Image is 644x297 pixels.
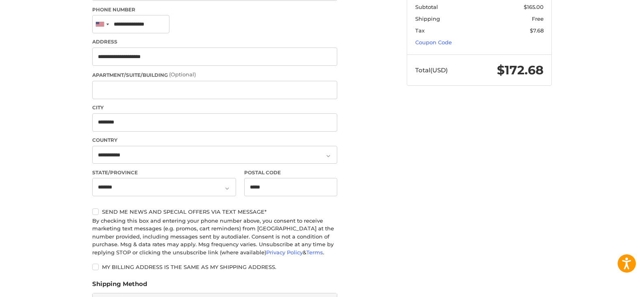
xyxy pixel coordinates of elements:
label: Apartment/Suite/Building [92,71,337,79]
label: Address [92,38,337,46]
a: Terms [306,249,323,256]
a: Privacy Policy [266,249,303,256]
span: Free [532,15,544,22]
label: Send me news and special offers via text message* [92,208,337,215]
div: By checking this box and entering your phone number above, you consent to receive marketing text ... [92,217,337,257]
div: United States: +1 [93,15,111,33]
small: (Optional) [169,71,196,78]
label: Country [92,137,337,144]
iframe: Google Customer Reviews [577,275,644,297]
span: Tax [415,27,425,34]
label: State/Province [92,169,236,176]
span: Total (USD) [415,66,448,74]
label: Postal Code [244,169,338,176]
span: $7.68 [530,27,544,34]
span: $172.68 [497,63,544,78]
legend: Shipping Method [92,280,147,293]
a: Coupon Code [415,39,452,46]
span: $165.00 [524,4,544,10]
span: Subtotal [415,4,438,10]
label: My billing address is the same as my shipping address. [92,264,337,270]
label: City [92,104,337,111]
span: Shipping [415,15,440,22]
label: Phone Number [92,6,337,13]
